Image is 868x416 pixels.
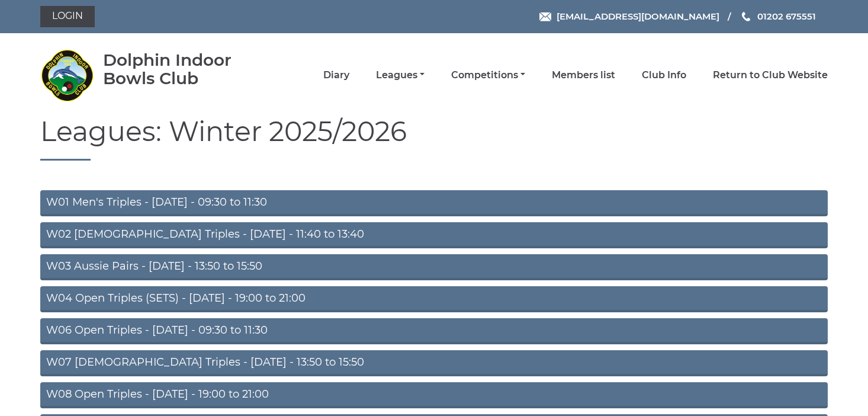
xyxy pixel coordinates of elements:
img: Phone us [742,12,750,21]
img: Dolphin Indoor Bowls Club [40,49,94,102]
a: Club Info [642,69,686,82]
div: Dolphin Indoor Bowls Club [103,51,266,88]
a: Leagues [376,69,425,82]
a: W03 Aussie Pairs - [DATE] - 13:50 to 15:50 [40,254,828,280]
a: Competitions [451,69,525,82]
a: Login [40,6,95,27]
img: Email [539,12,551,21]
a: W01 Men's Triples - [DATE] - 09:30 to 11:30 [40,190,828,216]
a: Diary [323,69,349,82]
a: Return to Club Website [713,69,828,82]
a: W08 Open Triples - [DATE] - 19:00 to 21:00 [40,382,828,408]
a: Email [EMAIL_ADDRESS][DOMAIN_NAME] [539,9,719,23]
a: W04 Open Triples (SETS) - [DATE] - 19:00 to 21:00 [40,286,828,312]
a: W07 [DEMOGRAPHIC_DATA] Triples - [DATE] - 13:50 to 15:50 [40,350,828,376]
h1: Leagues: Winter 2025/2026 [40,117,828,161]
a: W02 [DEMOGRAPHIC_DATA] Triples - [DATE] - 11:40 to 13:40 [40,222,828,248]
span: 01202 675551 [757,11,816,22]
a: Members list [552,69,615,82]
a: W06 Open Triples - [DATE] - 09:30 to 11:30 [40,318,828,344]
a: Phone us 01202 675551 [740,9,816,23]
span: [EMAIL_ADDRESS][DOMAIN_NAME] [557,11,719,22]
